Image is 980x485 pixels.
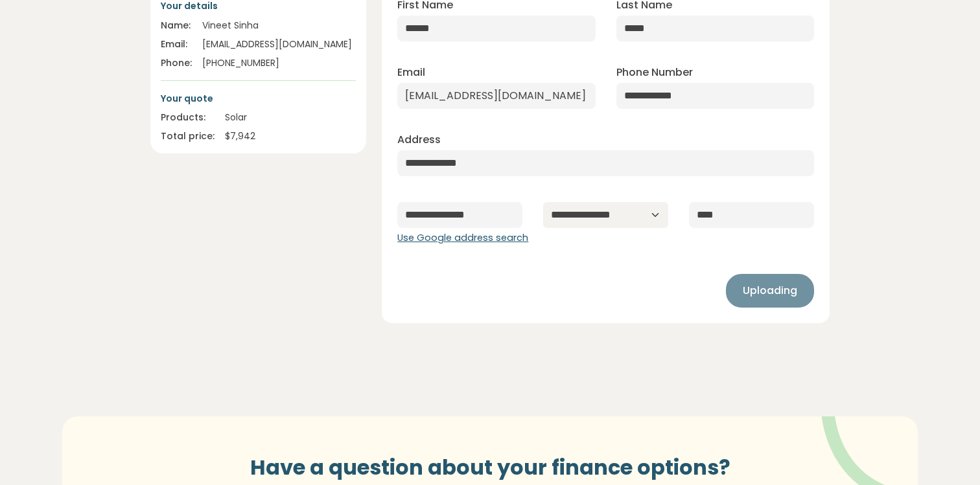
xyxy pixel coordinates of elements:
label: Address [397,132,441,148]
div: $ 7,942 [225,130,356,143]
input: Enter email [397,83,595,109]
div: Name: [161,19,192,32]
div: [EMAIL_ADDRESS][DOMAIN_NAME] [202,38,356,51]
div: Vineet Sinha [202,19,356,32]
div: [PHONE_NUMBER] [202,56,356,70]
label: Email [397,65,425,80]
div: Solar [225,111,356,124]
button: Use Google address search [397,231,528,245]
label: Phone Number [616,65,693,80]
div: Total price: [161,130,215,143]
div: Phone: [161,56,192,70]
h3: Have a question about your finance options? [195,455,785,480]
p: Your quote [161,91,356,106]
div: Products: [161,111,215,124]
div: Email: [161,38,192,51]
